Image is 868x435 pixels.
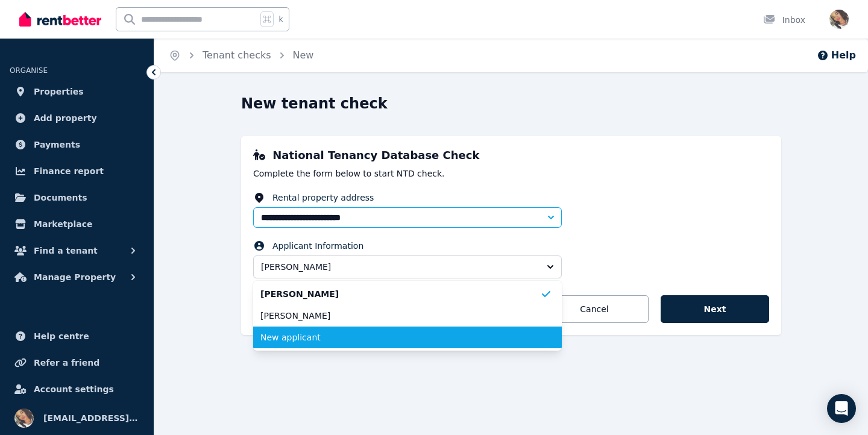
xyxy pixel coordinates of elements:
[34,137,80,152] span: Payments
[293,49,314,61] a: New
[10,239,144,263] button: Find a tenant
[10,106,144,130] a: Add property
[34,164,104,178] span: Finance report
[10,159,144,183] a: Finance report
[19,10,101,28] img: RentBetter
[829,10,849,29] img: kabondozoe@gmail.com
[34,382,114,396] span: Account settings
[10,133,144,157] a: Payments
[34,111,97,125] span: Add property
[272,192,374,204] span: Rental property address
[10,351,144,375] a: Refer a friend
[43,411,139,425] span: [EMAIL_ADDRESS][DOMAIN_NAME]
[10,324,144,348] a: Help centre
[10,80,144,104] a: Properties
[817,48,856,63] button: Help
[260,310,540,322] span: [PERSON_NAME]
[253,281,562,351] ul: [PERSON_NAME]
[241,94,388,113] h1: New tenant check
[260,331,540,343] span: New applicant
[260,288,540,300] span: [PERSON_NAME]
[253,148,769,163] h3: National Tenancy Database Check
[34,243,98,258] span: Find a tenant
[272,240,363,252] span: Applicant Information
[10,265,144,289] button: Manage Property
[253,255,562,278] button: [PERSON_NAME]
[10,66,48,75] span: ORGANISE
[827,394,856,423] div: Open Intercom Messenger
[203,49,271,61] a: Tenant checks
[34,217,92,231] span: Marketplace
[10,377,144,401] a: Account settings
[278,14,283,24] span: k
[34,190,87,205] span: Documents
[10,212,144,236] a: Marketplace
[34,84,84,99] span: Properties
[661,295,769,323] button: Next
[540,295,649,323] a: Cancel
[261,261,537,273] span: [PERSON_NAME]
[10,186,144,210] a: Documents
[34,270,116,284] span: Manage Property
[34,329,89,343] span: Help centre
[14,408,34,428] img: kabondozoe@gmail.com
[34,355,99,370] span: Refer a friend
[154,39,328,72] nav: Breadcrumb
[763,14,805,26] div: Inbox
[253,167,769,180] p: Complete the form below to start NTD check.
